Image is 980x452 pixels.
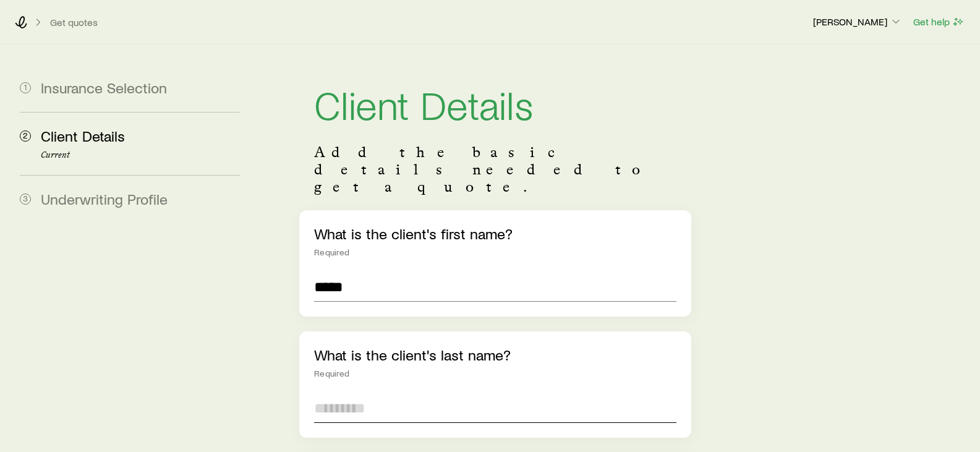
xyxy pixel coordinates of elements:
[41,190,168,208] span: Underwriting Profile
[41,150,240,160] p: Current
[913,15,965,29] button: Get help
[812,15,903,30] button: [PERSON_NAME]
[813,15,902,28] p: [PERSON_NAME]
[49,17,98,28] button: Get quotes
[314,369,676,378] div: Required
[314,247,676,257] div: Required
[314,346,676,364] p: What is the client's last name?
[41,127,125,145] span: Client Details
[20,82,31,93] span: 1
[314,84,676,124] h1: Client Details
[314,225,676,242] p: What is the client's first name?
[314,143,676,195] p: Add the basic details needed to get a quote.
[20,194,31,205] span: 3
[20,130,31,142] span: 2
[41,79,167,96] span: Insurance Selection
